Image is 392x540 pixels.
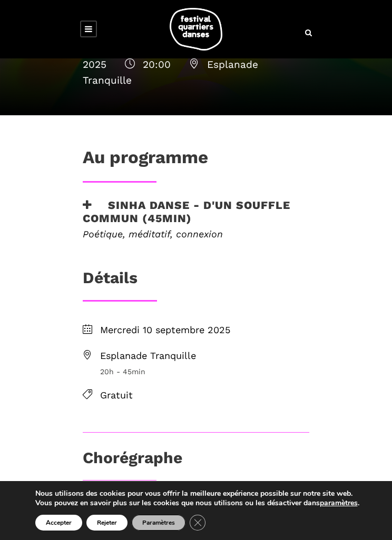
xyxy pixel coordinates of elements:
[100,348,309,364] span: Esplanade Tranquille
[83,268,138,295] h3: Détails
[132,515,185,531] button: Paramètres
[100,388,309,403] span: Gratuit
[83,42,167,70] span: 10 septembre 2025
[190,515,205,531] button: Close GDPR Cookie Banner
[35,498,359,508] p: Vous pouvez en savoir plus sur les cookies que nous utilisons ou les désactiver dans .
[86,515,128,531] button: Rejeter
[83,228,223,239] em: Poétique, méditatif, connexion
[35,515,82,531] button: Accepter
[83,198,309,225] h3: Sinha Danse - D'un souffle commun (45min)
[100,366,309,377] span: 20h - 45min
[170,8,222,51] img: logo-fqd-med
[35,489,359,498] p: Nous utilisons des cookies pour vous offrir la meilleure expérience possible sur notre site web.
[100,323,309,338] span: Mercredi 10 septembre 2025
[125,58,171,71] span: 20:00
[83,147,208,173] h1: Au programme
[320,498,358,508] button: paramètres
[83,448,182,475] h3: Chorégraphe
